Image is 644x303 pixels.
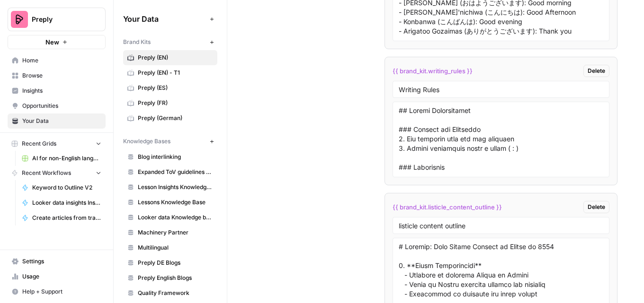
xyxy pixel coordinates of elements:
a: Preply (FR) [123,95,217,111]
span: Looker data insights Insertion [32,199,101,207]
a: Create articles from transcript [18,210,106,225]
span: Preply (German) [138,114,213,122]
input: Variable Name [399,221,603,230]
span: Usage [22,272,101,281]
span: Delete [588,203,605,211]
span: {{ brand_kit.writing_rules }} [393,66,473,76]
a: AI for non-English languages [18,151,106,166]
span: Brand Kits [123,38,151,46]
button: Recent Workflows [8,166,106,180]
a: Multilingual [123,240,217,255]
span: Blog interlinking [138,153,213,161]
span: Recent Grids [22,139,56,148]
a: Keyword to Outline V2 [18,180,106,195]
a: Preply (German) [123,111,217,126]
button: Workspace: Preply [8,8,106,31]
button: Help + Support [8,284,106,299]
a: Browse [8,68,106,83]
a: Lessons Knowledge Base [123,195,217,210]
span: Looker data Knowledge base (EN) [138,213,213,222]
span: Preply (EN) - T1 [138,69,213,77]
a: Quality Framework [123,286,217,301]
span: Preply DE Blogs [138,259,213,267]
button: Delete [583,65,609,77]
span: Preply (EN) [138,53,213,62]
span: Your Data [123,13,206,25]
button: Recent Grids [8,137,106,151]
span: Insights [22,87,101,95]
a: Expanded ToV guidelines for AI [123,164,217,180]
span: Preply (ES) [138,84,213,92]
a: Usage [8,269,106,284]
a: Your Data [8,113,106,129]
a: Opportunities [8,98,106,113]
a: Preply DE Blogs [123,255,217,270]
button: Delete [583,201,609,213]
span: Settings [22,257,101,266]
span: {{ brand_kit.listicle_content_outline }} [393,202,502,212]
span: Machinery Partner [138,228,213,237]
span: Keyword to Outline V2 [32,183,101,192]
span: Your Data [22,117,101,125]
a: Settings [8,254,106,269]
span: Create articles from transcript [32,214,101,222]
span: Opportunities [22,102,101,110]
button: New [8,35,106,49]
a: Insights [8,83,106,98]
span: Preply English Blogs [138,274,213,282]
span: Expanded ToV guidelines for AI [138,168,213,176]
span: Lesson Insights Knowledge Base [138,183,213,191]
span: AI for non-English languages [32,154,101,163]
span: Preply [32,15,89,24]
span: Recent Workflows [22,169,71,177]
span: Knowledge Bases [123,137,170,146]
a: Looker data Knowledge base (EN) [123,210,217,225]
a: Machinery Partner [123,225,217,240]
a: Preply (EN) - T1 [123,65,217,80]
span: Browse [22,71,101,80]
a: Preply (ES) [123,80,217,95]
textarea: ## Loremi Dolorsitamet ### Consect adi Elitseddo 2. Eiu temporin utla etd mag aliquaen 3. Admini ... [399,106,603,173]
input: Variable Name [399,85,603,94]
a: Blog interlinking [123,149,217,164]
a: Lesson Insights Knowledge Base [123,180,217,195]
span: Home [22,56,101,65]
span: Quality Framework [138,289,213,297]
span: New [45,37,59,47]
span: Preply (FR) [138,99,213,107]
a: Preply English Blogs [123,270,217,286]
span: Delete [588,67,605,75]
a: Preply (EN) [123,50,217,65]
span: Lessons Knowledge Base [138,198,213,207]
span: Multilingual [138,243,213,252]
span: Help + Support [22,287,101,296]
a: Home [8,53,106,68]
a: Looker data insights Insertion [18,195,106,210]
img: Preply Logo [11,11,28,28]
